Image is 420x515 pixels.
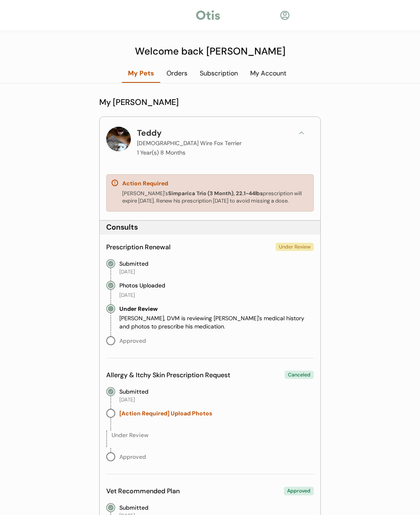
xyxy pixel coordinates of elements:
div: Orders [160,69,194,78]
div: Photos Uploaded [119,281,165,290]
div: Subscription [194,69,244,78]
div: [DATE] [119,268,135,276]
div: Approved [119,452,146,461]
div: [DATE] [119,292,135,299]
div: Under Review [112,431,148,440]
div: Submitted [119,259,148,268]
div: Prescription Renewal [106,243,171,252]
div: Vet Recommended Plan [106,487,180,496]
div: Canceled [285,371,314,379]
div: Approved [119,336,146,345]
div: Action Required [122,180,168,188]
div: Submitted [119,503,148,512]
div: [DATE] [119,396,135,403]
div: Under Review [119,304,157,313]
div: Welcome back [PERSON_NAME] [130,44,290,59]
div: [PERSON_NAME], DVM is reviewing [PERSON_NAME]'s medical history and photos to prescribe his medic... [119,314,314,330]
div: [DEMOGRAPHIC_DATA] Wire Fox Terrier [137,139,242,148]
div: My Account [244,69,292,78]
p: 1 Year(s) 8 Months [137,150,185,155]
strong: Simparica Trio (3 Month), 22.1-44lbs [168,190,263,197]
div: [Action Required] Upload Photos [119,409,212,418]
div: Submitted [119,387,148,396]
div: My Pets [122,69,160,78]
div: Under Review [276,243,314,251]
div: Approved [284,487,314,495]
div: Allergy & Itchy Skin Prescription Request [106,371,230,380]
div: Consults [106,222,138,232]
div: [PERSON_NAME]'s prescription will expire [DATE]. Renew his prescription [DATE] to avoid missing a... [122,190,308,205]
div: My [PERSON_NAME] [99,96,321,108]
div: Teddy [137,127,168,139]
